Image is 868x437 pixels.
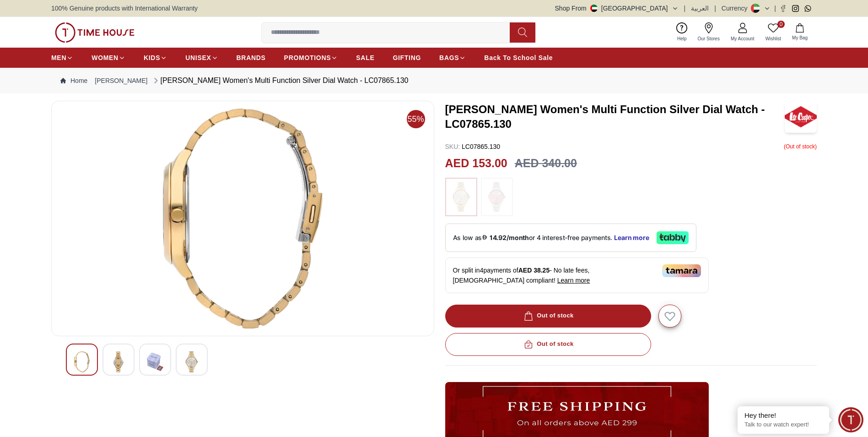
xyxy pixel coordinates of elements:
p: ( Out of stock ) [784,142,817,151]
a: PROMOTIONS [284,49,338,66]
nav: Breadcrumb [51,68,817,93]
a: KIDS [144,49,167,66]
img: ... [55,22,135,43]
a: BAGS [439,49,466,66]
p: LC07865.130 [445,142,501,151]
h3: [PERSON_NAME] Women's Multi Function Silver Dial Watch - LC07865.130 [445,102,785,131]
span: 100% Genuine products with International Warranty [51,4,198,13]
img: Lee Cooper Women's Multi Function Silver Dial Watch - LC07865.130 [147,351,163,372]
span: Learn more [557,277,590,284]
a: SALE [356,49,374,66]
span: Our Stores [694,35,723,42]
span: MEN [51,53,66,62]
div: Chat Widget [838,407,863,432]
span: Wishlist [762,35,785,42]
span: KIDS [144,53,160,62]
span: SKU : [445,143,460,150]
img: United Arab Emirates [590,5,598,12]
span: | [774,4,776,13]
a: BRANDS [237,49,266,66]
div: Hey there! [744,411,822,420]
img: Lee Cooper Women's Multi Function Silver Dial Watch - LC07865.130 [74,351,90,372]
img: Lee Cooper Women's Multi Function Silver Dial Watch - LC07865.130 [59,109,426,328]
span: My Account [727,35,758,42]
span: AED 38.25 [518,267,550,274]
a: UNISEX [185,49,218,66]
a: Help [672,21,692,44]
span: BRANDS [237,53,266,62]
a: WOMEN [92,49,125,66]
span: 55% [407,110,425,128]
a: GIFTING [393,49,421,66]
a: Facebook [780,5,787,12]
img: ... [450,182,473,212]
button: Shop From[GEOGRAPHIC_DATA] [555,4,679,13]
span: | [714,4,716,13]
a: 0Wishlist [760,21,787,44]
a: Back To School Sale [484,49,553,66]
h2: AED 153.00 [445,155,507,172]
a: Our Stores [692,21,725,44]
a: Whatsapp [804,5,811,12]
img: ... [485,182,508,212]
span: My Bag [788,34,811,41]
a: Home [60,76,87,85]
div: Or split in 4 payments of - No late fees, [DEMOGRAPHIC_DATA] compliant! [445,257,709,293]
button: العربية [691,4,709,13]
span: | [684,4,686,13]
img: Tamara [662,264,701,277]
img: Lee Cooper Women's Multi Function Silver Dial Watch - LC07865.130 [110,351,127,372]
h3: AED 340.00 [515,155,577,172]
div: [PERSON_NAME] Women's Multi Function Silver Dial Watch - LC07865.130 [151,75,409,86]
img: Lee Cooper Women's Multi Function Silver Dial Watch - LC07865.130 [183,351,200,372]
span: Help [674,35,690,42]
span: 0 [777,21,785,28]
span: GIFTING [393,53,421,62]
img: Lee Cooper Women's Multi Function Silver Dial Watch - LC07865.130 [785,101,817,133]
span: WOMEN [92,53,119,62]
span: Back To School Sale [484,53,553,62]
a: [PERSON_NAME] [95,76,147,85]
div: Currency [722,4,751,13]
button: My Bag [787,22,813,43]
span: PROMOTIONS [284,53,331,62]
a: Instagram [792,5,799,12]
a: MEN [51,49,73,66]
p: Talk to our watch expert! [744,421,822,429]
span: UNISEX [185,53,211,62]
span: BAGS [439,53,459,62]
span: SALE [356,53,374,62]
